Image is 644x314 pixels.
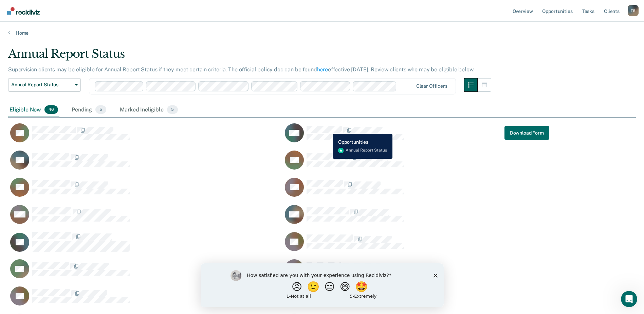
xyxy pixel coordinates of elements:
[70,103,108,118] div: Pending5
[8,205,283,232] div: CaseloadOpportunityCell-50438160
[8,286,283,313] div: CaseloadOpportunityCell-04706211
[504,126,549,140] a: Navigate to form link
[8,66,474,73] p: Supervision clients may be eligible for Annual Report Status if they meet certain criteria. The o...
[8,150,283,177] div: CaseloadOpportunityCell-05671657
[8,259,283,286] div: CaseloadOpportunityCell-02529763
[628,5,639,16] div: T B
[283,177,557,205] div: CaseloadOpportunityCell-02131932
[504,126,549,140] button: Download Form
[11,82,72,88] span: Annual Report Status
[8,103,59,118] div: Eligible Now46
[8,123,283,150] div: CaseloadOpportunityCell-05191295
[283,232,557,259] div: CaseloadOpportunityCell-03196085
[283,205,557,232] div: CaseloadOpportunityCell-04525960
[8,177,283,205] div: CaseloadOpportunityCell-02901675
[95,105,106,114] span: 5
[7,7,40,15] img: Recidiviz
[201,263,444,307] iframe: Survey by Kim from Recidiviz
[44,105,58,114] span: 46
[283,123,557,150] div: CaseloadOpportunityCell-04600045
[283,259,557,286] div: CaseloadOpportunityCell-01457270
[628,5,639,16] button: Profile dropdown button
[8,232,283,259] div: CaseloadOpportunityCell-04338355
[167,105,178,114] span: 5
[317,66,328,73] a: here
[8,30,636,36] a: Home
[416,83,447,89] div: Clear officers
[621,291,637,307] iframe: Intercom live chat
[283,150,557,177] div: CaseloadOpportunityCell-04092294
[8,47,491,66] div: Annual Report Status
[118,103,179,118] div: Marked Ineligible5
[8,78,81,92] button: Annual Report Status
